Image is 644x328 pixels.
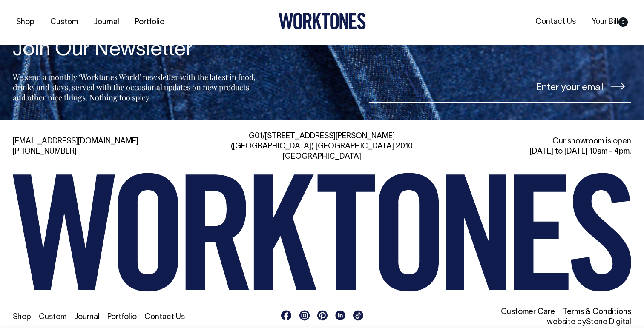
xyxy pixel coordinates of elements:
[586,319,631,326] a: Stone Digital
[532,15,579,29] a: Contact Us
[47,15,81,29] a: Custom
[563,308,631,316] a: Terms & Conditions
[13,39,258,62] h4: Join Our Newsletter
[13,15,38,29] a: Shop
[434,317,631,328] li: website by
[13,148,77,155] a: [PHONE_NUMBER]
[588,15,631,29] a: Your Bill0
[107,314,137,321] a: Portfolio
[13,138,138,145] a: [EMAIL_ADDRESS][DOMAIN_NAME]
[74,314,100,321] a: Journal
[369,71,631,103] input: Enter your email
[132,15,168,29] a: Portfolio
[39,314,66,321] a: Custom
[144,314,185,321] a: Contact Us
[434,137,631,157] div: Our showroom is open [DATE] to [DATE] 10am - 4pm.
[223,131,421,162] div: G01/[STREET_ADDRESS][PERSON_NAME] ([GEOGRAPHIC_DATA]) [GEOGRAPHIC_DATA] 2010 [GEOGRAPHIC_DATA]
[13,314,31,321] a: Shop
[501,308,555,316] a: Customer Care
[618,17,628,27] span: 0
[90,15,123,29] a: Journal
[13,72,258,103] p: We send a monthly ‘Worktones World’ newsletter with the latest in food, drinks and stays, served ...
